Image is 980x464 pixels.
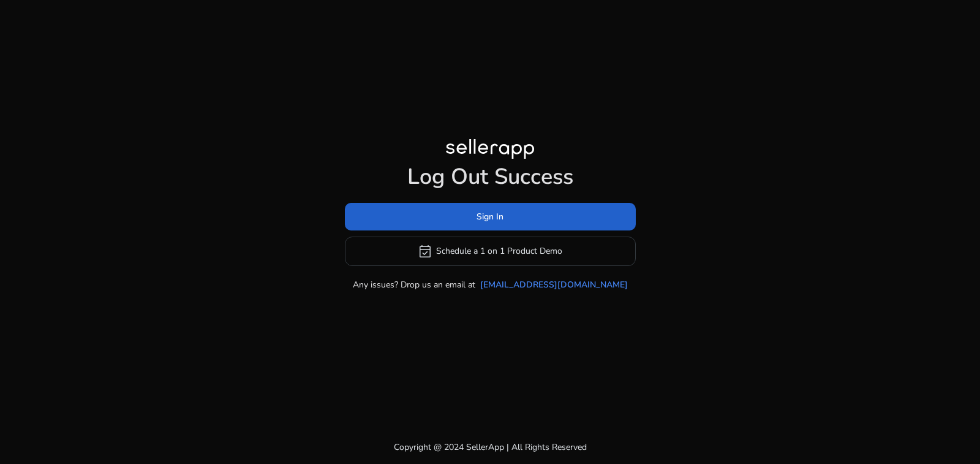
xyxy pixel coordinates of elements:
a: [EMAIL_ADDRESS][DOMAIN_NAME] [480,278,628,291]
span: event_available [418,244,432,259]
button: event_availableSchedule a 1 on 1 Product Demo [345,237,636,266]
h1: Log Out Success [345,164,636,190]
button: Sign In [345,203,636,230]
p: Any issues? Drop us an email at [353,278,475,291]
span: Sign In [477,210,503,223]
